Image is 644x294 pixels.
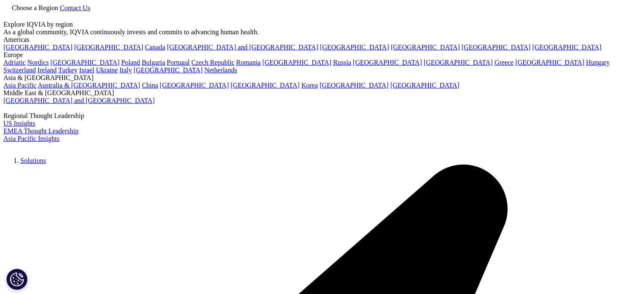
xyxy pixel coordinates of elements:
a: Australia & [GEOGRAPHIC_DATA] [38,82,140,89]
a: Nordics [27,59,49,66]
a: [GEOGRAPHIC_DATA] and [GEOGRAPHIC_DATA] [3,97,155,104]
a: [GEOGRAPHIC_DATA] [160,82,229,89]
a: [GEOGRAPHIC_DATA] [50,59,119,66]
a: [GEOGRAPHIC_DATA] [74,44,143,51]
a: Greece [495,59,514,66]
a: [GEOGRAPHIC_DATA] [515,59,584,66]
a: EMEA Thought Leadership [3,127,78,135]
a: Asia Pacific Insights [3,135,59,142]
a: [GEOGRAPHIC_DATA] [231,82,300,89]
a: Bulgaria [142,59,165,66]
a: [GEOGRAPHIC_DATA] [320,44,389,51]
a: China [142,82,158,89]
a: [GEOGRAPHIC_DATA] and [GEOGRAPHIC_DATA] [167,44,318,51]
a: Canada [145,44,165,51]
a: [GEOGRAPHIC_DATA] [320,82,389,89]
a: Russia [333,59,351,66]
div: Middle East & [GEOGRAPHIC_DATA] [3,89,641,97]
a: Portugal [167,59,190,66]
a: Poland [121,59,140,66]
a: [GEOGRAPHIC_DATA] [391,44,460,51]
a: Czech Republic [191,59,235,66]
div: Europe [3,51,641,59]
a: Asia Pacific [3,82,36,89]
a: Ireland [37,66,56,74]
a: Netherlands [205,66,237,74]
a: [GEOGRAPHIC_DATA] [3,44,72,51]
a: Israel [79,66,94,74]
a: [GEOGRAPHIC_DATA] [353,59,422,66]
a: Switzerland [3,66,36,74]
div: Explore IQVIA by region [3,21,641,28]
a: Italy [119,66,132,74]
a: [GEOGRAPHIC_DATA] [462,44,531,51]
a: Hungary [586,59,610,66]
a: Solutions [20,157,46,164]
a: [GEOGRAPHIC_DATA] [424,59,493,66]
div: Americas [3,36,641,44]
a: Ukraine [96,66,118,74]
a: [GEOGRAPHIC_DATA] [263,59,332,66]
a: [GEOGRAPHIC_DATA] [532,44,601,51]
button: Cài đặt cookie [6,269,28,290]
a: Contact Us [60,4,90,11]
a: Turkey [58,66,77,74]
a: US Insights [3,120,35,127]
div: As a global community, IQVIA continuously invests and commits to advancing human health. [3,28,641,36]
a: Romania [236,59,261,66]
a: [GEOGRAPHIC_DATA] [390,82,459,89]
a: [GEOGRAPHIC_DATA] [133,66,202,74]
div: Asia & [GEOGRAPHIC_DATA] [3,74,641,82]
div: Regional Thought Leadership [3,112,641,120]
span: Choose a Region [12,4,58,11]
a: Adriatic [3,59,25,66]
a: Korea [301,82,318,89]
